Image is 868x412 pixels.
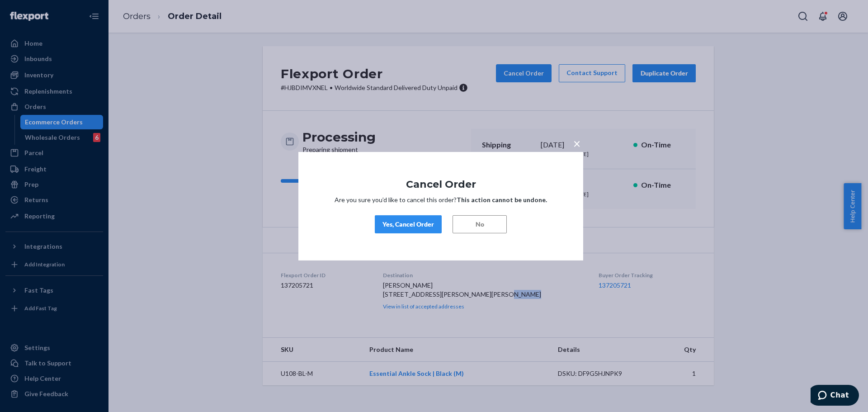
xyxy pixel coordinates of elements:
strong: This action cannot be undone. [457,196,547,204]
button: No [453,215,507,233]
iframe: Opens a widget where you can chat to one of our agents [811,385,859,407]
div: Yes, Cancel Order [382,220,434,229]
h1: Cancel Order [325,179,556,189]
span: × [573,135,580,151]
button: Yes, Cancel Order [375,215,442,233]
p: Are you sure you’d like to cancel this order? [325,195,556,204]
